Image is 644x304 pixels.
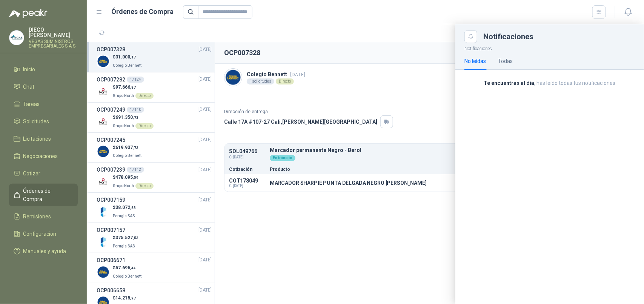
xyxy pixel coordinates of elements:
span: Solicitudes [23,117,49,126]
b: Te encuentras al día [484,80,535,86]
p: VEGAS SUMINISTROS EMPRESARIALES S A S [29,39,78,48]
span: Licitaciones [23,135,51,143]
a: Configuración [9,227,78,241]
a: Solicitudes [9,114,78,129]
img: Logo peakr [9,9,48,18]
a: Remisiones [9,209,78,224]
button: Close [464,30,477,43]
span: Manuales y ayuda [23,247,66,255]
span: Tareas [23,100,40,108]
a: Órdenes de Compra [9,184,78,206]
span: Chat [23,83,35,91]
span: Configuración [23,230,57,238]
a: Tareas [9,97,78,111]
span: Negociaciones [23,152,58,160]
p: , has leído todas tus notificaciones [464,79,635,87]
a: Licitaciones [9,132,78,146]
span: Órdenes de Compra [23,187,71,203]
div: No leídas [464,57,486,65]
a: Inicio [9,62,78,77]
span: Inicio [23,65,35,74]
span: Cotizar [23,169,41,178]
span: Remisiones [23,212,51,221]
img: Company Logo [9,31,24,45]
a: Manuales y ayuda [9,244,78,258]
p: Notificaciones [455,43,644,52]
a: Chat [9,80,78,94]
div: Notificaciones [483,33,635,40]
a: Negociaciones [9,149,78,163]
p: DIEGO [PERSON_NAME] [29,27,78,38]
a: Cotizar [9,166,78,181]
h1: Órdenes de Compra [112,6,174,17]
div: Todas [498,57,513,65]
